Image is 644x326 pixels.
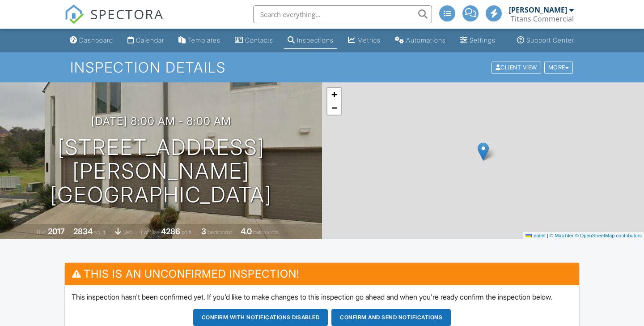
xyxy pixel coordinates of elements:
div: Automations [406,36,446,44]
a: Dashboard [66,32,117,49]
span: bathrooms [253,229,279,236]
div: [PERSON_NAME] [509,5,567,14]
div: 2017 [48,227,65,236]
a: SPECTORA [64,12,164,31]
h1: [STREET_ADDRESS][PERSON_NAME] [GEOGRAPHIC_DATA] [14,136,308,206]
img: The Best Home Inspection Software - Spectora [64,4,84,24]
span: Lot Size [141,229,160,236]
div: 2834 [73,227,93,236]
div: Support Center [526,36,574,44]
a: Client View [491,64,543,70]
div: 4286 [161,227,180,236]
span: | [547,233,548,238]
a: Inspections [284,32,337,49]
p: This inspection hasn't been confirmed yet. If you'd like to make changes to this inspection go ah... [72,292,572,302]
a: Support Center [513,32,578,49]
input: Search everything... [253,5,432,23]
a: Contacts [231,32,277,49]
div: Dashboard [79,36,113,44]
a: Metrics [344,32,384,49]
a: Leaflet [525,233,546,238]
div: More [544,61,573,73]
div: 3 [201,227,206,236]
div: Metrics [357,36,381,44]
span: Built [37,229,47,236]
span: slab [123,229,132,236]
div: 4.0 [241,227,252,236]
button: Confirm with notifications disabled [193,309,328,326]
button: Confirm and send notifications [331,309,451,326]
a: Templates [175,32,224,49]
span: sq. ft. [94,229,106,236]
h3: [DATE] 8:00 am - 8:00 am [91,115,231,127]
a: Automations (Advanced) [391,32,449,49]
div: Client View [491,61,541,73]
div: Settings [470,36,496,44]
a: © MapTiler [550,233,574,238]
div: Inspections [297,36,334,44]
span: sq.ft. [182,229,193,236]
span: SPECTORA [90,4,164,23]
div: Titans Commercial [511,14,574,23]
span: + [331,89,337,100]
h1: Inspection Details [70,60,574,75]
a: Calendar [124,32,168,49]
h3: This is an Unconfirmed Inspection! [65,263,579,285]
a: Settings [457,32,499,49]
div: Calendar [136,36,164,44]
span: bedrooms [208,229,232,236]
a: © OpenStreetMap contributors [575,233,642,238]
div: Contacts [245,36,273,44]
a: Zoom out [327,101,341,115]
img: Marker [478,142,489,161]
a: Zoom in [327,88,341,101]
div: Templates [188,36,220,44]
span: − [331,102,337,113]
